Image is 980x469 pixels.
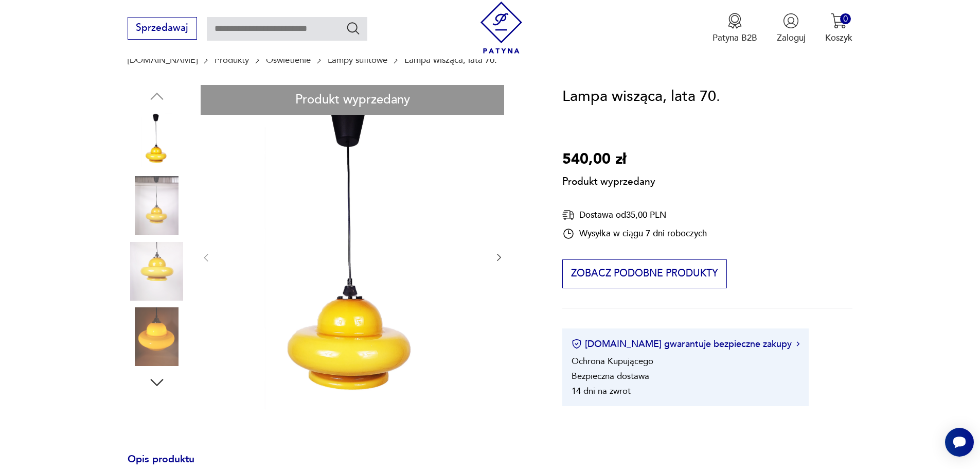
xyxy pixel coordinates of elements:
img: Ikona medalu [727,13,743,29]
h1: Lampa wisząca, lata 70. [562,85,720,109]
img: Ikonka użytkownika [783,13,799,29]
div: 0 [840,13,851,24]
button: Sprzedawaj [128,17,197,40]
p: Zaloguj [777,32,806,44]
button: Patyna B2B [712,13,757,44]
a: Produkty [215,55,249,65]
button: [DOMAIN_NAME] gwarantuje bezpieczne zakupy [572,338,799,351]
p: Koszyk [825,32,852,44]
img: Ikona dostawy [562,209,575,221]
button: Szukaj [346,21,361,36]
p: Produkt wyprzedany [562,171,655,189]
p: 540,00 zł [562,148,655,171]
li: 14 dni na zwrot [572,385,631,397]
button: 0Koszyk [825,13,852,44]
a: Oświetlenie [266,55,311,65]
a: Sprzedawaj [128,25,197,33]
img: Patyna - sklep z meblami i dekoracjami vintage [475,2,527,54]
img: Ikona strzałki w prawo [796,341,799,346]
p: Patyna B2B [712,32,757,44]
img: Ikona koszyka [831,13,847,29]
iframe: Smartsupp widget button [945,428,974,457]
button: Zobacz podobne produkty [562,259,726,288]
li: Bezpieczna dostawa [572,370,649,382]
a: Lampy sufitowe [328,55,387,65]
a: [DOMAIN_NAME] [128,55,198,65]
div: Dostawa od 35,00 PLN [562,209,707,221]
img: Ikona certyfikatu [572,339,582,349]
div: Wysyłka w ciągu 7 dni roboczych [562,228,707,240]
p: Lampa wisząca, lata 70. [404,55,497,65]
button: Zaloguj [777,13,806,44]
a: Ikona medaluPatyna B2B [712,13,757,44]
li: Ochrona Kupującego [572,355,653,367]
